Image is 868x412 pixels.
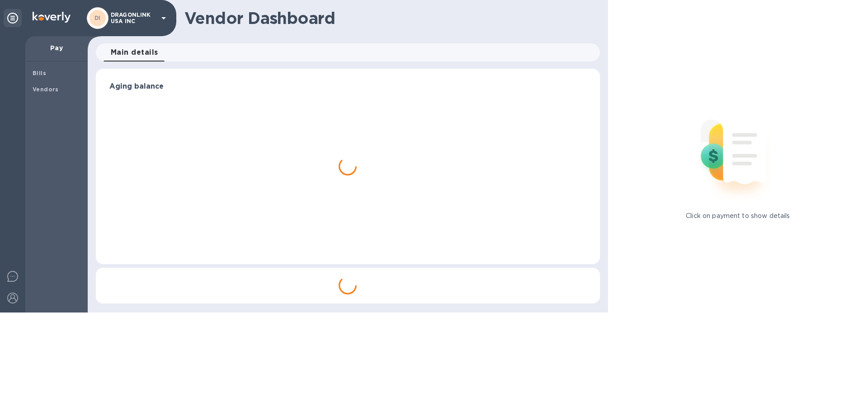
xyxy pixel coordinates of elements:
[111,46,158,59] span: Main details
[111,12,156,24] p: DRAGONLINK USA INC
[33,43,80,52] p: Pay
[33,12,71,23] img: Logo
[4,9,22,27] div: Unpin categories
[686,211,790,221] p: Click on payment to show details
[94,14,101,21] b: DI
[33,70,46,76] b: Bills
[33,86,59,93] b: Vendors
[109,82,586,91] h3: Aging balance
[184,9,594,28] h1: Vendor Dashboard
